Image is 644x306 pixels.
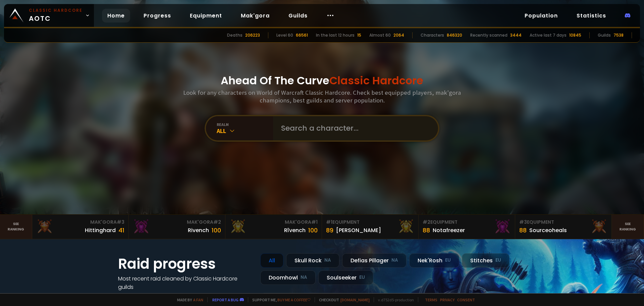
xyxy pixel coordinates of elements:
a: Consent [457,297,475,302]
a: Seeranking [612,215,644,239]
div: 88 [519,226,527,235]
small: NA [301,274,307,281]
a: Mak'Gora#2Rivench100 [129,215,225,239]
small: EU [495,257,501,264]
small: EU [359,274,365,281]
span: Made by [173,297,203,302]
a: Population [519,9,563,23]
div: Skull Rock [286,253,339,268]
div: Almost 60 [369,32,391,38]
div: Stitches [462,253,509,268]
div: 89 [326,226,333,235]
small: Classic Hardcore [29,7,83,13]
h1: Raid progress [118,253,252,274]
a: Mak'Gora#1Rîvench100 [225,215,322,239]
span: v. d752d5 - production [374,297,414,302]
div: 100 [212,226,221,235]
div: Mak'Gora [133,219,221,226]
div: Doomhowl [260,270,316,285]
span: # 2 [213,219,221,225]
a: Home [102,9,130,23]
div: realm [217,122,273,127]
div: Recently scanned [470,32,507,38]
a: Statistics [571,9,611,23]
div: Notafreezer [433,226,465,234]
div: 41 [118,226,124,235]
span: # 2 [423,219,430,225]
a: Guilds [283,9,313,23]
div: Equipment [423,219,511,226]
small: EU [445,257,451,264]
div: Rîvench [284,226,306,234]
div: Level 60 [276,32,293,38]
div: All [260,253,283,268]
span: Support me, [248,297,311,302]
div: 846320 [447,32,462,38]
a: Mak'gora [235,9,275,23]
small: NA [391,257,398,264]
span: # 1 [326,219,332,225]
h3: Look for any characters on World of Warcraft Classic Hardcore. Check best equipped players, mak'g... [180,89,464,104]
div: Soulseeker [318,270,373,285]
div: Active last 7 days [530,32,567,38]
small: NA [324,257,331,264]
div: Nek'Rosh [409,253,459,268]
div: Hittinghard [85,226,116,234]
span: # 3 [519,219,527,225]
a: See all progress [118,292,162,299]
a: Buy me a coffee [277,297,311,302]
div: Equipment [326,219,414,226]
h1: Ahead Of The Curve [221,73,423,89]
div: 3444 [510,32,522,38]
span: # 3 [117,219,124,225]
div: Mak'Gora [36,219,124,226]
a: a fan [193,297,203,302]
h4: Most recent raid cleaned by Classic Hardcore guilds [118,274,252,291]
div: Characters [421,32,444,38]
div: 2064 [393,32,404,38]
div: 15 [357,32,361,38]
span: Classic Hardcore [329,73,423,88]
div: Defias Pillager [342,253,407,268]
a: Mak'Gora#3Hittinghard41 [32,215,129,239]
div: Mak'Gora [229,219,318,226]
span: AOTC [29,7,83,24]
div: 206223 [245,32,260,38]
div: Equipment [519,219,607,226]
span: Checkout [315,297,370,302]
div: Guilds [598,32,611,38]
a: Progress [138,9,176,23]
input: Search a character... [277,116,430,140]
a: #1Equipment89[PERSON_NAME] [322,215,419,239]
div: 88 [423,226,430,235]
div: In the last 12 hours [316,32,355,38]
a: Classic HardcoreAOTC [4,4,94,27]
a: Report a bug [212,297,238,302]
div: 100 [308,226,318,235]
div: Sourceoheals [529,226,567,234]
div: 7538 [613,32,624,38]
div: 66561 [296,32,308,38]
div: [PERSON_NAME] [336,226,381,234]
div: Deaths [227,32,243,38]
a: [DOMAIN_NAME] [340,297,370,302]
span: # 1 [311,219,318,225]
div: Rivench [188,226,209,234]
a: Privacy [440,297,454,302]
a: #3Equipment88Sourceoheals [515,215,612,239]
div: All [217,127,273,135]
div: 10845 [569,32,581,38]
a: Terms [425,297,437,302]
a: Equipment [184,9,227,23]
a: #2Equipment88Notafreezer [419,215,515,239]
